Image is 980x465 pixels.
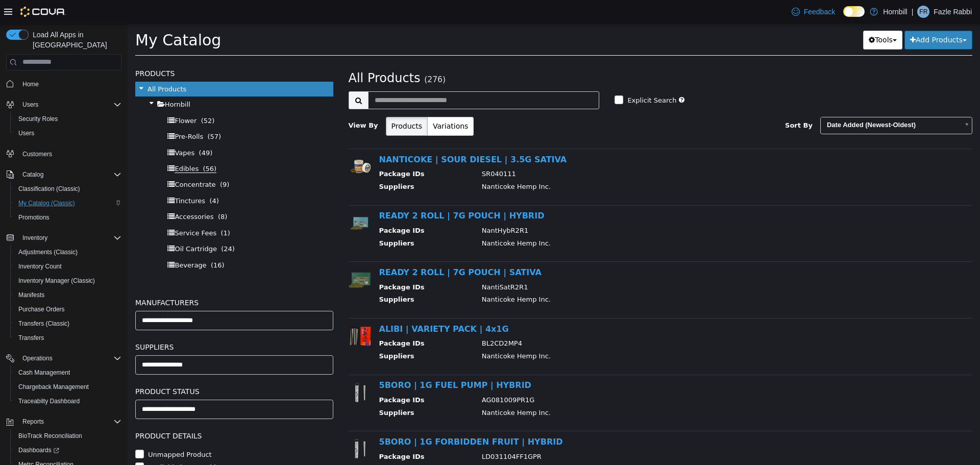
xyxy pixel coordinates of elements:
[843,17,844,17] span: Dark Mode
[221,358,244,381] img: 150
[14,246,82,258] a: Adjustments (Classic)
[2,97,126,112] button: Users
[18,415,121,428] span: Reports
[18,148,56,160] a: Customers
[10,288,126,302] button: Manifests
[10,210,126,225] button: Promotions
[18,383,89,391] span: Chargeback Management
[18,99,121,111] span: Users
[497,72,549,82] label: Explicit Search
[14,366,74,379] a: Cash Management
[18,199,75,207] span: My Catalog (Classic)
[20,7,66,17] img: Cova
[18,99,42,111] button: Users
[18,248,78,256] span: Adjustments (Classic)
[14,381,121,393] span: Chargeback Management
[47,238,79,246] span: Beverage
[75,141,89,149] span: (56)
[22,80,39,88] span: Home
[788,2,839,22] a: Feedback
[14,289,121,301] span: Manifests
[18,352,121,364] span: Operations
[258,93,300,112] button: Products
[10,443,126,457] a: Dashboards
[14,211,54,224] a: Promotions
[10,245,126,259] button: Adjustments (Classic)
[47,222,89,229] span: Oil Cartridge
[14,381,93,393] a: Chargeback Management
[10,316,126,331] button: Transfers (Classic)
[252,428,347,441] th: Package IDs
[14,317,121,330] span: Transfers (Classic)
[2,77,126,91] button: Home
[14,444,63,456] a: Dashboards
[22,101,38,109] span: Users
[252,372,347,384] th: Package IDs
[18,213,50,222] span: Promotions
[693,93,845,111] a: Date Added (Newest-Oldest)
[10,365,126,380] button: Cash Management
[18,305,65,313] span: Purchase Orders
[777,7,845,26] button: Add Products
[18,78,121,90] span: Home
[22,150,52,158] span: Customers
[14,332,121,344] span: Transfers
[252,357,404,366] a: 5BORO | 1G FUEL PUMP | HYBRID
[71,126,85,133] span: (49)
[18,148,121,160] span: Customers
[10,331,126,345] button: Transfers
[10,380,126,394] button: Chargeback Management
[47,93,69,101] span: Flower
[14,183,121,195] span: Classification (Classic)
[347,158,822,171] td: Nanticoke Hemp Inc.
[14,430,121,442] span: BioTrack Reconciliation
[18,415,48,428] button: Reports
[221,244,244,267] img: 150
[18,334,44,342] span: Transfers
[252,187,417,197] a: READY 2 ROLL | 7G POUCH | HYBRID
[14,113,62,125] a: Security Roles
[221,301,244,324] img: 150
[93,222,107,229] span: (24)
[693,94,831,110] span: Date Added (Newest-Oldest)
[347,145,822,158] td: SR040111
[14,197,121,209] span: My Catalog (Classic)
[252,202,347,215] th: Package IDs
[912,6,914,18] p: |
[2,351,126,365] button: Operations
[93,206,102,213] span: (1)
[252,328,347,340] th: Suppliers
[18,185,80,193] span: Classification (Classic)
[252,131,439,141] a: NANTICOKE | SOUR DIESEL | 3.5G SATIVA
[14,275,121,287] span: Inventory Manager (Classic)
[14,260,66,273] a: Inventory Count
[18,78,43,90] a: Home
[221,188,244,210] img: 150
[18,232,52,244] button: Inventory
[22,234,47,242] span: Inventory
[22,354,53,362] span: Operations
[8,406,206,419] h5: Product Details
[8,273,206,285] h5: Manufacturers
[80,109,93,117] span: (57)
[10,394,126,408] button: Traceabilty Dashboard
[18,439,92,449] label: Available by Dropship
[18,320,69,328] span: Transfers (Classic)
[297,52,318,61] small: (276)
[47,189,86,197] span: Accessories
[736,7,775,26] button: Tools
[14,275,99,287] a: Inventory Manager (Classic)
[14,211,121,224] span: Promotions
[18,115,58,123] span: Security Roles
[10,274,126,288] button: Inventory Manager (Classic)
[2,231,126,245] button: Inventory
[22,418,44,426] span: Reports
[14,317,73,330] a: Transfers (Classic)
[14,366,121,379] span: Cash Management
[252,259,347,272] th: Package IDs
[347,271,822,284] td: Nanticoke Hemp Inc.
[347,440,822,453] td: Nanticoke Hemp Inc.
[8,44,206,56] h5: Products
[2,167,126,182] button: Catalog
[2,146,126,161] button: Customers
